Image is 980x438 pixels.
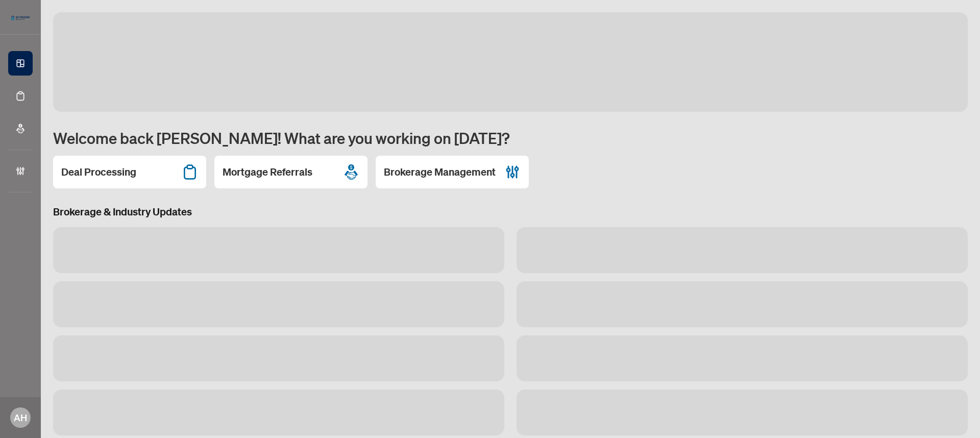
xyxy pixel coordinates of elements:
[53,205,968,219] h3: Brokerage & Industry Updates
[8,13,33,23] img: logo
[223,165,312,179] h2: Mortgage Referrals
[61,165,136,179] h2: Deal Processing
[53,128,968,148] h1: Welcome back [PERSON_NAME]! What are you working on [DATE]?
[384,165,496,179] h2: Brokerage Management
[14,410,27,425] span: AH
